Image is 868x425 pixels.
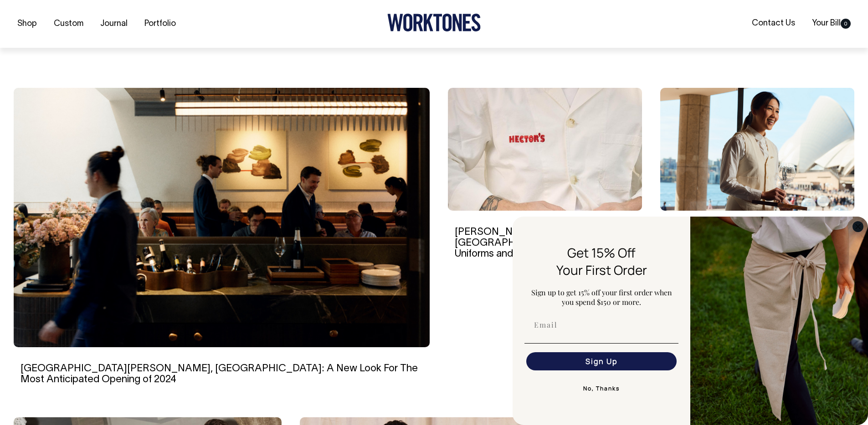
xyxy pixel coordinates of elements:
[524,379,678,398] button: No, Thanks
[524,343,678,344] img: underline
[97,16,131,31] a: Journal
[748,16,799,31] a: Contact Us
[556,261,647,278] span: Your First Order
[50,16,87,31] a: Custom
[14,16,41,31] a: Shop
[660,88,854,211] img: Aria, Sydney: Bespoke Front of House Uniforms For The Iconic Destination
[141,16,180,31] a: Portfolio
[690,217,868,425] img: 5e34ad8f-4f05-4173-92a8-ea475ee49ac9.jpeg
[531,288,672,307] span: Sign up to get 15% off your first order when you spend $150 or more.
[526,352,677,370] button: Sign Up
[21,364,418,384] a: [GEOGRAPHIC_DATA][PERSON_NAME], [GEOGRAPHIC_DATA]: A New Look For The Most Anticipated Opening of...
[448,88,642,211] img: Hector’s Deli, Melbourne: Turning Uniforms and Merchandise Into Brand Assets
[455,228,629,270] a: [PERSON_NAME]’s Deli, [GEOGRAPHIC_DATA]: Turning Uniforms and Merchandise Into Brand Assets
[526,316,677,334] input: Email
[567,244,636,261] span: Get 15% Off
[808,16,854,31] a: Your Bill0
[14,88,430,347] img: Saint Peter, Sydney: A New Look For The Most Anticipated Opening of 2024
[853,221,863,232] button: Close dialog
[513,217,868,425] div: FLYOUT Form
[841,19,851,29] span: 0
